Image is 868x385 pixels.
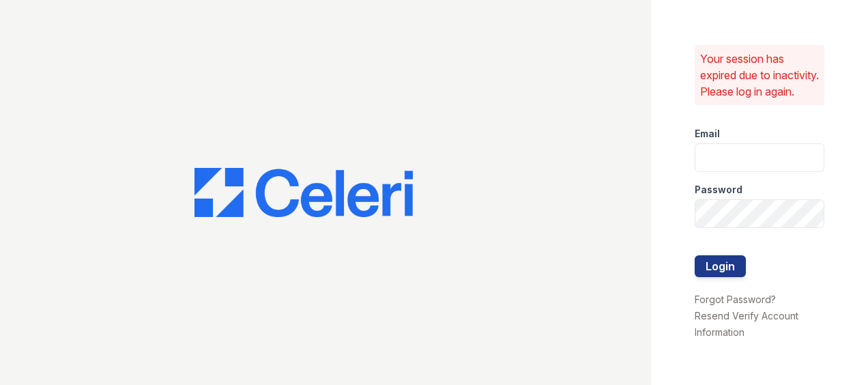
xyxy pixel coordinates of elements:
[695,183,742,197] label: Password
[695,255,746,277] button: Login
[695,310,798,338] a: Resend Verify Account Information
[695,127,720,141] label: Email
[700,51,819,100] p: Your session has expired due to inactivity. Please log in again.
[194,168,413,217] img: CE_Logo_Blue-a8612792a0a2168367f1c8372b55b34899dd931a85d93a1a3d3e32e68fde9ad4.png
[695,294,776,305] a: Forgot Password?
